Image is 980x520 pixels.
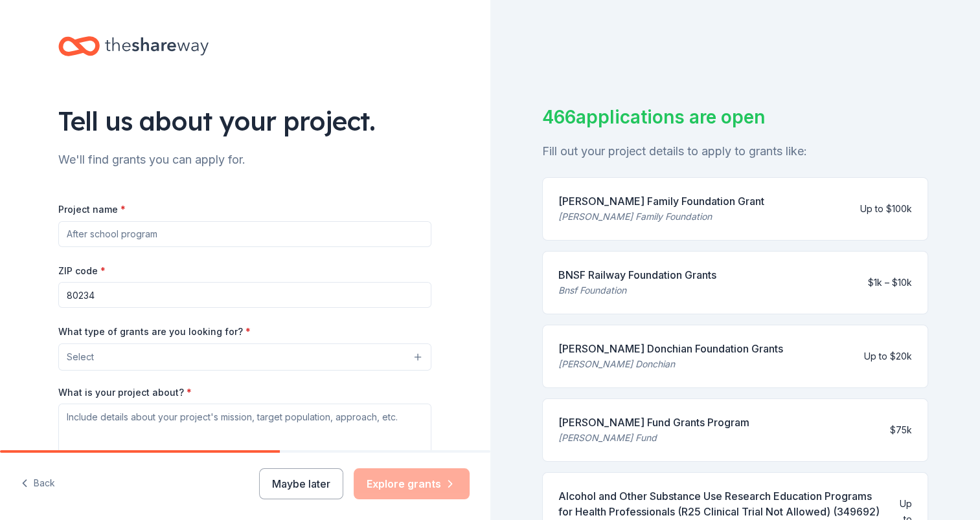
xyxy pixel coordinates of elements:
div: $1k – $10k [868,275,912,290]
input: 12345 (U.S. only) [58,282,431,308]
div: [PERSON_NAME] Fund [558,430,749,446]
label: What is your project about? [58,386,192,399]
div: Bnsf Foundation [558,283,716,298]
label: What type of grants are you looking for? [58,325,251,338]
div: $75k [890,422,912,438]
label: ZIP code [58,265,106,277]
div: Fill out your project details to apply to grants like: [542,141,929,162]
div: Alcohol and Other Substance Use Research Education Programs for Health Professionals (R25 Clinica... [558,488,881,519]
div: Up to $100k [860,201,912,217]
div: [PERSON_NAME] Donchian [558,356,783,372]
div: [PERSON_NAME] Donchian Foundation Grants [558,341,783,356]
div: We'll find grants you can apply for. [58,149,431,170]
div: [PERSON_NAME] Family Foundation Grant [558,193,764,209]
div: BNSF Railway Foundation Grants [558,267,716,283]
button: Back [21,470,55,497]
div: [PERSON_NAME] Fund Grants Program [558,415,749,430]
div: 466 applications are open [542,103,929,131]
div: Up to $20k [864,349,912,364]
button: Maybe later [259,468,343,499]
div: Tell us about your project. [58,103,431,139]
button: Select [58,343,431,371]
span: Select [67,349,94,365]
input: After school program [58,221,431,247]
div: [PERSON_NAME] Family Foundation [558,209,764,224]
label: Project name [58,203,126,216]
